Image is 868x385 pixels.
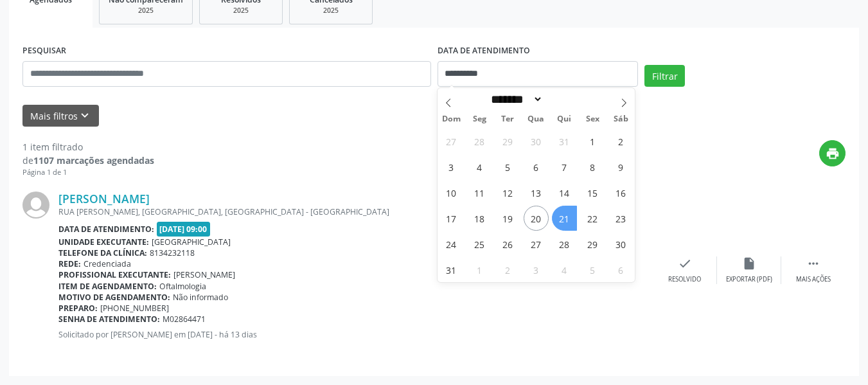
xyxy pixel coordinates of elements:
[163,314,206,325] span: M02864471
[644,65,685,87] button: Filtrar
[608,257,633,282] span: Setembro 6, 2025
[58,192,150,206] a: [PERSON_NAME]
[608,154,633,179] span: Agosto 9, 2025
[580,231,605,256] span: Agosto 29, 2025
[439,206,464,231] span: Agosto 17, 2025
[439,154,464,179] span: Agosto 3, 2025
[524,154,549,179] span: Agosto 6, 2025
[580,206,605,231] span: Agosto 22, 2025
[524,129,549,154] span: Julho 30, 2025
[58,237,149,247] b: Unidade executante:
[58,224,154,235] b: Data de atendimento:
[22,140,154,154] div: 1 item filtrado
[58,329,653,340] p: Solicitado por [PERSON_NAME] em [DATE] - há 13 dias
[726,275,772,284] div: Exportar (PDF)
[467,231,492,256] span: Agosto 25, 2025
[173,269,235,280] span: [PERSON_NAME]
[524,180,549,205] span: Agosto 13, 2025
[819,140,846,166] button: print
[608,231,633,256] span: Agosto 30, 2025
[495,154,520,179] span: Agosto 5, 2025
[522,115,550,123] span: Qua
[495,206,520,231] span: Agosto 19, 2025
[495,180,520,205] span: Agosto 12, 2025
[78,109,92,123] i: keyboard_arrow_down
[524,257,549,282] span: Setembro 3, 2025
[543,93,585,106] input: Year
[742,256,756,271] i: insert_drive_file
[487,93,544,106] select: Month
[22,167,154,178] div: Página 1 de 1
[58,303,98,314] b: Preparo:
[100,303,169,314] span: [PHONE_NUMBER]
[173,292,228,303] span: Não informado
[438,115,466,123] span: Dom
[439,129,464,154] span: Julho 27, 2025
[299,6,363,15] div: 2025
[826,147,840,161] i: print
[109,6,183,15] div: 2025
[150,247,195,258] span: 8134232118
[495,231,520,256] span: Agosto 26, 2025
[152,237,231,247] span: [GEOGRAPHIC_DATA]
[495,257,520,282] span: Setembro 2, 2025
[608,206,633,231] span: Agosto 23, 2025
[58,281,157,292] b: Item de agendamento:
[467,180,492,205] span: Agosto 11, 2025
[438,41,530,61] label: DATA DE ATENDIMENTO
[607,115,635,123] span: Sáb
[580,180,605,205] span: Agosto 15, 2025
[58,314,160,325] b: Senha de atendimento:
[668,275,701,284] div: Resolvido
[495,129,520,154] span: Julho 29, 2025
[580,129,605,154] span: Agosto 1, 2025
[524,206,549,231] span: Agosto 20, 2025
[608,129,633,154] span: Agosto 2, 2025
[552,231,577,256] span: Agosto 28, 2025
[552,257,577,282] span: Setembro 4, 2025
[209,6,273,15] div: 2025
[22,192,49,219] img: img
[439,257,464,282] span: Agosto 31, 2025
[467,129,492,154] span: Julho 28, 2025
[465,115,493,123] span: Seg
[58,258,81,269] b: Rede:
[493,115,522,123] span: Ter
[439,180,464,205] span: Agosto 10, 2025
[467,257,492,282] span: Setembro 1, 2025
[608,180,633,205] span: Agosto 16, 2025
[58,247,147,258] b: Telefone da clínica:
[806,256,820,271] i: 
[58,269,171,280] b: Profissional executante:
[157,222,211,237] span: [DATE] 09:00
[552,180,577,205] span: Agosto 14, 2025
[550,115,578,123] span: Qui
[552,154,577,179] span: Agosto 7, 2025
[58,292,170,303] b: Motivo de agendamento:
[580,257,605,282] span: Setembro 5, 2025
[58,206,653,217] div: RUA [PERSON_NAME], [GEOGRAPHIC_DATA], [GEOGRAPHIC_DATA] - [GEOGRAPHIC_DATA]
[22,105,99,127] button: Mais filtroskeyboard_arrow_down
[439,231,464,256] span: Agosto 24, 2025
[33,154,154,166] strong: 1107 marcações agendadas
[552,129,577,154] span: Julho 31, 2025
[467,206,492,231] span: Agosto 18, 2025
[524,231,549,256] span: Agosto 27, 2025
[578,115,607,123] span: Sex
[84,258,131,269] span: Credenciada
[22,41,66,61] label: PESQUISAR
[678,256,692,271] i: check
[159,281,206,292] span: Oftalmologia
[552,206,577,231] span: Agosto 21, 2025
[467,154,492,179] span: Agosto 4, 2025
[22,154,154,167] div: de
[580,154,605,179] span: Agosto 8, 2025
[796,275,831,284] div: Mais ações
